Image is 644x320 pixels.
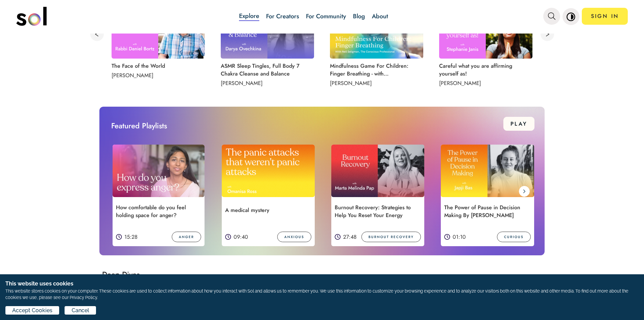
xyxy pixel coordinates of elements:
p: Mindfulness Game For Children: Finger Breathing - with [PERSON_NAME] [330,62,421,78]
p: This website stores cookies on your computer. These cookies are used to collect information about... [5,288,639,301]
div: BURNOUT RECOVERY [361,232,421,242]
a: About [372,12,388,21]
div: Featured Playlists [111,120,167,132]
p: The Face of the World [112,62,203,70]
a: Explore [239,12,259,21]
a: For Community [306,12,346,21]
img: Burnout Recovery: Strategies to Help You Reset Your Energy [331,145,425,197]
button: PLAY [503,117,534,131]
span: Cancel [72,306,89,315]
a: For Creators [266,12,299,21]
p: 15:28 [124,233,138,241]
button: Cancel [65,306,96,315]
img: The Power of Pause in Decision Making By Japji Bas [441,145,534,197]
nav: main navigation [16,4,628,28]
p: Careful what you are affirming yourself as! [439,62,530,78]
img: logo [16,7,47,26]
p: [PERSON_NAME] [330,79,421,87]
div: ANGER [172,232,201,242]
p: Burnout Recovery: Strategies to Help You Reset Your Energy [331,202,423,220]
p: How comfortable do you feel holding space for anger? [113,202,204,220]
p: [PERSON_NAME] [221,79,312,87]
h1: This website uses cookies [5,280,639,288]
p: 01:10 [453,233,466,241]
p: [PERSON_NAME] [439,79,530,87]
button: Accept Cookies [5,306,59,315]
a: SIGN IN [582,8,628,25]
div: CURIOUS [497,232,531,242]
p: The Power of Pause in Decision Making By [PERSON_NAME] [441,202,532,220]
p: 27:48 [343,233,357,241]
img: How comfortable do you feel holding space for anger? [113,145,205,197]
h2: Deep Dives [102,269,542,280]
p: A medical mystery [222,205,313,215]
span: Accept Cookies [12,306,52,315]
div: ANXIOUS [277,232,311,242]
p: ASMR Sleep Tingles, Full Body 7 Chakra Cleanse and Balance [221,62,312,78]
a: Blog [353,12,365,21]
p: [PERSON_NAME] [112,71,203,79]
img: A medical mystery [222,145,315,197]
p: 09:40 [234,233,248,241]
